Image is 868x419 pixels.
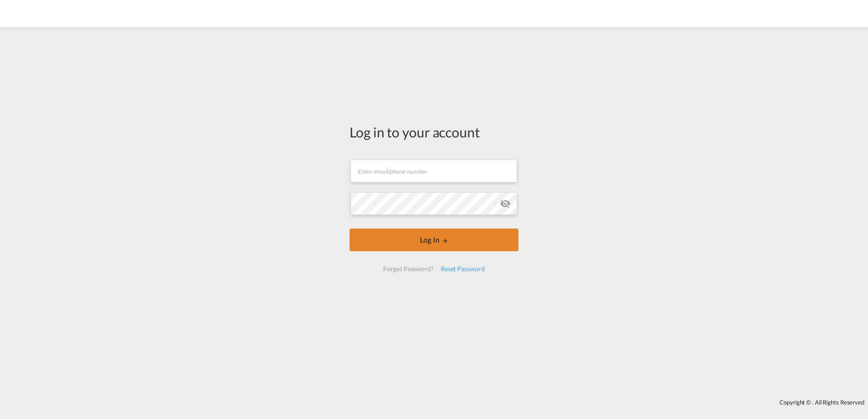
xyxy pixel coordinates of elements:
md-icon: icon-eye-off [500,198,511,209]
div: Forgot Password? [380,261,437,277]
button: LOGIN [350,229,518,251]
div: Log in to your account [350,122,518,141]
div: Reset Password [437,261,488,277]
input: Enter email/phone number [350,160,517,182]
